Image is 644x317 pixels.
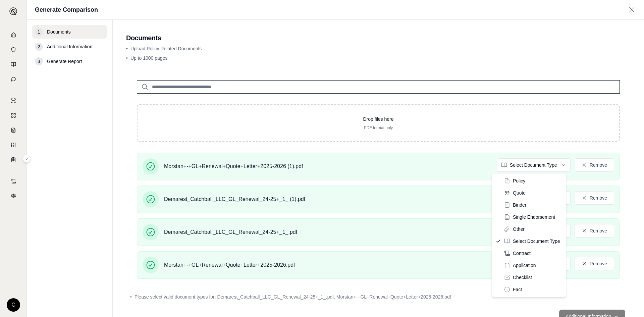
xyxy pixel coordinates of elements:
span: Binder [513,202,526,208]
span: Other [513,226,525,232]
span: Policy [513,177,525,184]
span: Contract [513,250,531,257]
span: Fact [513,286,522,293]
span: Single Endorsement [513,214,555,220]
span: Quote [513,190,526,196]
span: Select Document Type [513,238,560,245]
span: Checklist [513,274,532,281]
span: Application [513,262,536,269]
